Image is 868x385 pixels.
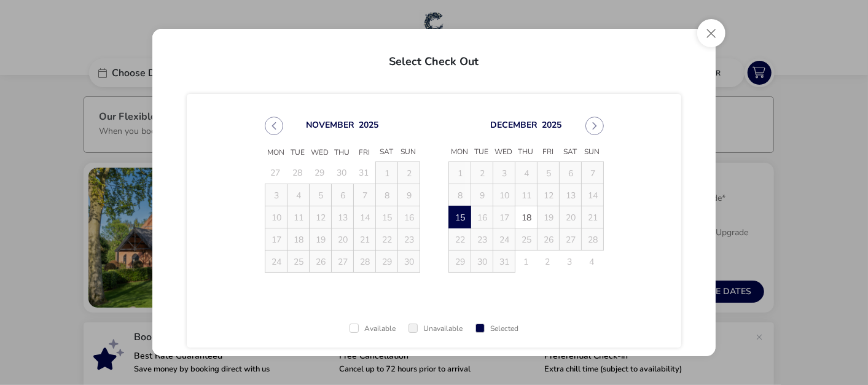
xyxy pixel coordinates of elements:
td: 1 [515,251,537,273]
td: 4 [287,184,309,206]
td: 4 [515,162,537,184]
td: 13 [331,206,353,228]
td: 19 [309,228,331,251]
td: 22 [448,228,471,251]
td: 24 [265,251,287,273]
td: 24 [493,228,515,251]
span: Thu [515,143,537,161]
span: Sun [397,143,420,161]
button: Choose Month [306,120,354,131]
td: 10 [265,206,287,228]
td: 27 [265,162,287,184]
h2: Select Check Out [162,41,706,77]
td: 4 [581,251,603,273]
td: 8 [448,184,471,206]
td: 29 [375,251,397,273]
span: Thu [331,144,353,162]
span: Fri [537,143,559,161]
td: 12 [309,206,331,228]
td: 29 [448,251,471,273]
td: 14 [581,184,603,206]
td: 15 [375,206,397,228]
td: 3 [559,251,581,273]
td: 13 [559,184,581,206]
td: 28 [581,228,603,251]
button: Close [697,19,725,47]
td: 31 [493,251,515,273]
td: 20 [559,206,581,228]
div: Unavailable [409,325,463,333]
td: 1 [375,162,397,184]
button: Choose Year [542,120,561,131]
td: 30 [471,251,493,273]
td: 17 [493,206,515,228]
td: 5 [309,184,331,206]
td: 25 [287,251,309,273]
td: 9 [471,184,493,206]
td: 29 [309,162,331,184]
button: Previous Month [265,117,283,135]
td: 19 [537,206,559,228]
div: Selected [475,325,519,333]
td: 11 [515,184,537,206]
td: 15 [448,206,471,228]
td: 23 [397,228,420,251]
td: 9 [397,184,420,206]
td: 17 [265,228,287,251]
span: Mon [448,143,471,161]
td: 5 [537,162,559,184]
td: 2 [537,251,559,273]
span: Fri [353,144,375,162]
td: 26 [309,251,331,273]
td: 16 [397,206,420,228]
span: Wed [493,143,515,161]
td: 28 [287,162,309,184]
span: Sat [375,143,397,161]
td: 23 [471,228,493,251]
span: Mon [265,144,287,162]
button: Choose Month [490,120,538,131]
td: 22 [375,228,397,251]
td: 3 [265,184,287,206]
td: 6 [331,184,353,206]
td: 1 [448,162,471,184]
span: 18 [516,207,538,228]
td: 31 [353,162,375,184]
td: 14 [353,206,375,228]
td: 11 [287,206,309,228]
div: Choose Date [254,102,615,287]
span: Sun [581,143,603,161]
td: 26 [537,228,559,251]
td: 10 [493,184,515,206]
div: Available [350,325,396,333]
span: Tue [471,143,493,161]
button: Choose Year [359,120,378,131]
span: Sat [559,143,581,161]
td: 16 [471,206,493,228]
td: 2 [471,162,493,184]
td: 30 [397,251,420,273]
td: 21 [353,228,375,251]
td: 7 [581,162,603,184]
td: 7 [353,184,375,206]
td: 12 [537,184,559,206]
td: 27 [559,228,581,251]
td: 8 [375,184,397,206]
td: 18 [515,206,537,228]
span: Tue [287,144,309,162]
td: 25 [515,228,537,251]
td: 3 [493,162,515,184]
td: 20 [331,228,353,251]
td: 18 [287,228,309,251]
td: 2 [397,162,420,184]
td: 27 [331,251,353,273]
td: 30 [331,162,353,184]
button: Next Month [585,117,604,135]
td: 28 [353,251,375,273]
span: Wed [309,144,331,162]
td: 21 [581,206,603,228]
span: 15 [450,207,471,228]
td: 6 [559,162,581,184]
